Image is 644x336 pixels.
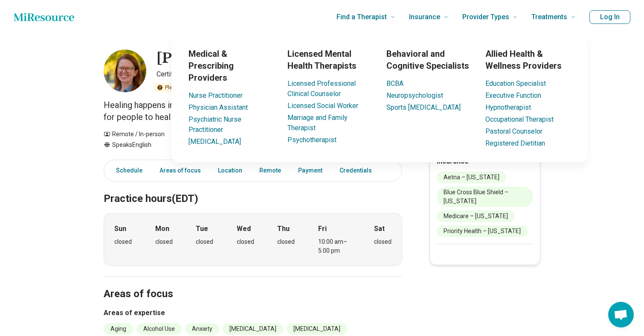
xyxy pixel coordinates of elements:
strong: Wed [237,224,251,234]
li: Aging [104,323,133,335]
div: closed [114,237,132,246]
a: Physician Assistant [189,103,248,111]
div: closed [277,237,295,246]
li: [MEDICAL_DATA] [287,323,347,335]
strong: Fri [318,224,327,234]
a: Psychiatric Nurse Practitioner [189,115,241,134]
li: Blue Cross Blue Shield – [US_STATE] [437,187,533,207]
h3: Medical & Prescribing Providers [189,48,274,84]
span: Treatments [531,11,567,23]
strong: Sun [114,224,126,234]
img: Ginger Houghton, Certified Clinical Social Worker (CSW) [104,50,146,92]
a: Nurse Practitioner [189,91,243,99]
li: Medicare – [US_STATE] [437,210,515,222]
div: closed [155,237,173,246]
div: closed [374,237,392,246]
span: Insurance [409,11,440,23]
strong: Mon [155,224,169,234]
a: Licensed Professional Clinical Counselor [287,79,356,98]
a: Pastoral Counselor [485,127,542,135]
a: Licensed Social Worker [287,102,358,110]
a: Home page [14,9,74,26]
a: Remote [254,162,286,179]
li: Anxiety [185,323,219,335]
a: [MEDICAL_DATA] [189,137,241,146]
h3: Areas of expertise [104,308,402,318]
h2: Areas of focus [104,266,402,301]
li: Priority Health – [US_STATE] [437,225,528,237]
div: closed [237,237,254,246]
a: Registered Dietitian [485,139,545,147]
span: Provider Types [462,11,509,23]
a: Hypnotherapist [485,103,531,111]
h3: Behavioral and Cognitive Specialists [386,48,472,72]
h3: Allied Health & Wellness Providers [485,48,571,72]
a: Payment [293,162,328,179]
p: Healing happens in so many ways. We offer unique, outside of the box solutions for people to heal... [104,99,402,123]
strong: Thu [277,224,290,234]
span: Find a Therapist [337,11,387,23]
strong: Tue [196,224,208,234]
a: Location [213,162,247,179]
li: Alcohol Use [136,323,182,335]
a: Psychotherapist [287,136,337,144]
div: Provider Types [120,34,639,162]
strong: Sat [374,224,385,234]
a: Education Specialist [485,79,546,88]
div: 10:00 am – 5:00 pm [318,237,351,255]
div: Open chat [608,302,634,327]
div: closed [196,237,213,246]
a: Sports [MEDICAL_DATA] [386,103,461,111]
div: When does the program meet? [104,213,402,266]
a: Schedule [106,162,148,179]
a: Marriage and Family Therapist [287,114,348,132]
li: [MEDICAL_DATA] [223,323,283,335]
li: Aetna – [US_STATE] [437,172,506,183]
a: Neuropsychologist [386,91,443,99]
h3: Licensed Mental Health Therapists [287,48,373,72]
a: Credentials [334,162,382,179]
div: Remote / In-person [104,130,200,139]
h2: Practice hours (EDT) [104,171,402,206]
a: Executive Function [485,91,541,99]
a: Areas of focus [154,162,206,179]
a: BCBA [386,79,403,88]
a: Occupational Therapist [485,115,554,123]
button: Log In [589,10,630,24]
div: Speaks English [104,140,200,149]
